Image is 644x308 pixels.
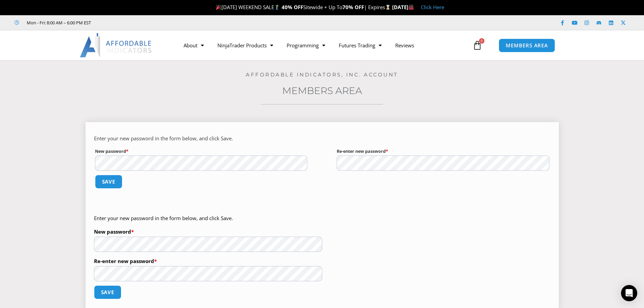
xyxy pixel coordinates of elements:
img: LogoAI | Affordable Indicators – NinjaTrader [80,33,152,57]
img: 🏭 [409,5,414,10]
a: Reviews [388,38,421,53]
nav: Menu [177,38,471,53]
strong: 40% OFF [282,4,303,10]
span: [DATE] WEEKEND SALE Sitewide + Up To | Expires [214,4,392,10]
a: Programming [280,38,332,53]
button: Save [95,175,123,189]
img: 🎉 [216,5,221,10]
a: About [177,38,211,53]
a: Affordable Indicators, Inc. Account [246,71,398,78]
label: Re-enter new password [94,256,322,266]
p: Enter your new password in the form below, and click Save. [94,214,322,223]
div: Open Intercom Messenger [621,285,637,301]
strong: [DATE] [392,4,414,10]
a: Click Here [421,4,444,10]
a: MEMBERS AREA [499,39,555,52]
a: Futures Trading [332,38,388,53]
p: Enter your new password in the form below, and click Save. [94,134,550,143]
strong: 70% OFF [342,4,364,10]
button: Save [94,285,122,299]
img: 🏌️‍♂️ [275,5,280,10]
label: Re-enter new password [337,147,549,156]
a: NinjaTrader Products [211,38,280,53]
label: New password [95,147,308,156]
label: New password [94,227,322,237]
a: 0 [462,35,492,55]
span: MEMBERS AREA [506,43,548,48]
img: ⌛ [385,5,390,10]
a: Members Area [282,85,362,96]
iframe: Customer reviews powered by Trustpilot [100,19,202,26]
span: 0 [479,38,484,44]
span: Mon - Fri: 8:00 AM – 6:00 PM EST [25,19,91,27]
